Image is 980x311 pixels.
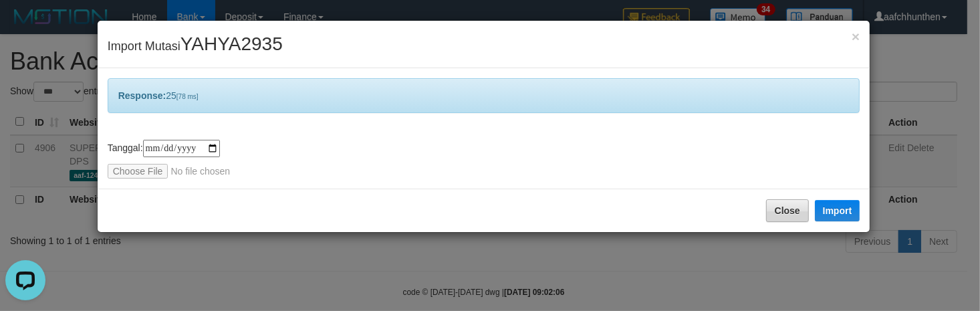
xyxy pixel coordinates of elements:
span: [78 ms] [176,93,199,100]
div: 25 [108,78,860,113]
div: Tanggal: [108,140,860,179]
span: × [852,29,860,44]
button: Close [766,199,809,222]
span: YAHYA2935 [180,33,283,54]
button: Close [852,29,860,43]
button: Open LiveChat chat widget [5,5,45,45]
b: Response: [118,90,166,101]
span: Import Mutasi [108,39,283,53]
button: Import [815,200,860,221]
